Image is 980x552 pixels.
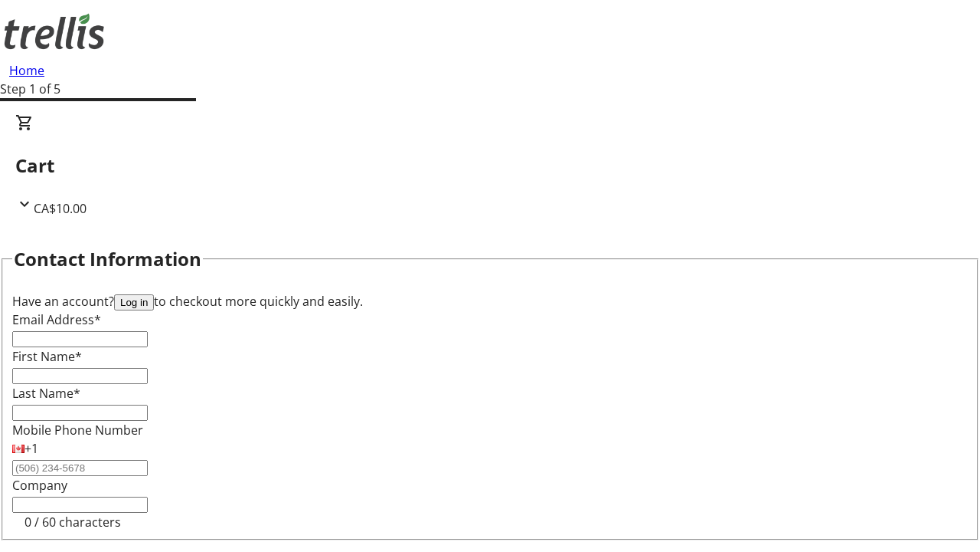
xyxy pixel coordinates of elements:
div: Have an account? to checkout more quickly and easily. [12,292,968,310]
label: First Name* [12,348,82,365]
label: Email Address* [12,311,101,328]
tr-character-limit: 0 / 60 characters [24,514,121,531]
input: (506) 234-5678 [12,460,148,476]
div: CartCA$10.00 [15,113,965,218]
button: Log in [114,294,154,310]
h2: Contact Information [14,245,201,273]
label: Last Name* [12,385,80,402]
label: Mobile Phone Number [12,422,143,439]
label: Company [12,477,67,494]
h2: Cart [15,152,965,179]
span: CA$10.00 [34,200,87,217]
